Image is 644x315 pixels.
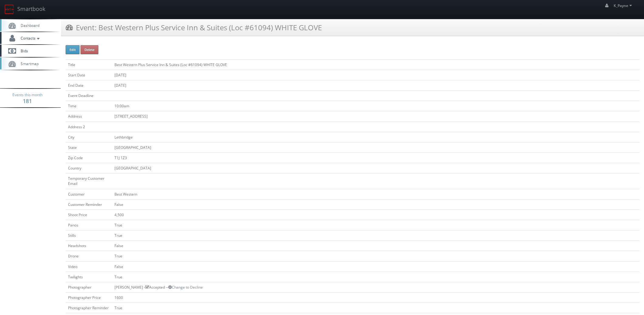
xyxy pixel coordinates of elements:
[112,199,639,209] td: False
[66,199,112,209] td: Customer Reminder
[112,189,639,199] td: Best Western
[112,261,639,272] td: False
[66,122,112,132] td: Address 2
[112,132,639,142] td: Lethbridge
[112,142,639,152] td: [GEOGRAPHIC_DATA]
[112,251,639,261] td: True
[66,272,112,282] td: Twilights
[66,261,112,272] td: Video
[112,70,639,80] td: [DATE]
[66,80,112,90] td: End Date
[18,35,41,41] span: Contacts
[66,45,80,54] button: Edit
[66,152,112,163] td: Zip Code
[112,80,639,90] td: [DATE]
[112,292,639,303] td: 1600
[112,241,639,251] td: False
[80,45,98,54] button: Delete
[112,303,639,313] td: True
[18,61,39,66] span: Smartmap
[112,209,639,220] td: 4,500
[66,132,112,142] td: City
[23,97,32,105] strong: 181
[112,230,639,241] td: True
[66,209,112,220] td: Shoot Price
[66,251,112,261] td: Drone
[112,152,639,163] td: T1J 1Z3
[66,70,112,80] td: Start Date
[66,173,112,189] td: Temporary Customer Email
[66,292,112,303] td: Photographer Price
[66,241,112,251] td: Headshots
[66,111,112,122] td: Address
[66,303,112,313] td: Photographer Reminder
[112,59,639,70] td: Best Western Plus Service Inn & Suites (Loc #61094) WHITE GLOVE
[18,48,28,53] span: Bids
[12,92,43,98] span: Events this month
[66,282,112,292] td: Photographer
[112,101,639,111] td: 10:00am
[66,59,112,70] td: Title
[112,111,639,122] td: [STREET_ADDRESS]
[66,142,112,152] td: State
[112,272,639,282] td: True
[112,282,639,292] td: [PERSON_NAME] - Accepted --
[5,5,14,14] img: smartbook-logo.png
[112,163,639,173] td: [GEOGRAPHIC_DATA]
[66,220,112,230] td: Panos
[66,101,112,111] td: Time
[66,230,112,241] td: Stills
[168,285,203,290] a: Change to Decline
[66,22,322,33] h3: Event: Best Western Plus Service Inn & Suites (Loc #61094) WHITE GLOVE
[18,23,39,28] span: Dashboard
[66,163,112,173] td: Country
[66,91,112,101] td: Event Deadline
[614,3,634,8] span: K_Payne
[66,189,112,199] td: Customer
[112,220,639,230] td: True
